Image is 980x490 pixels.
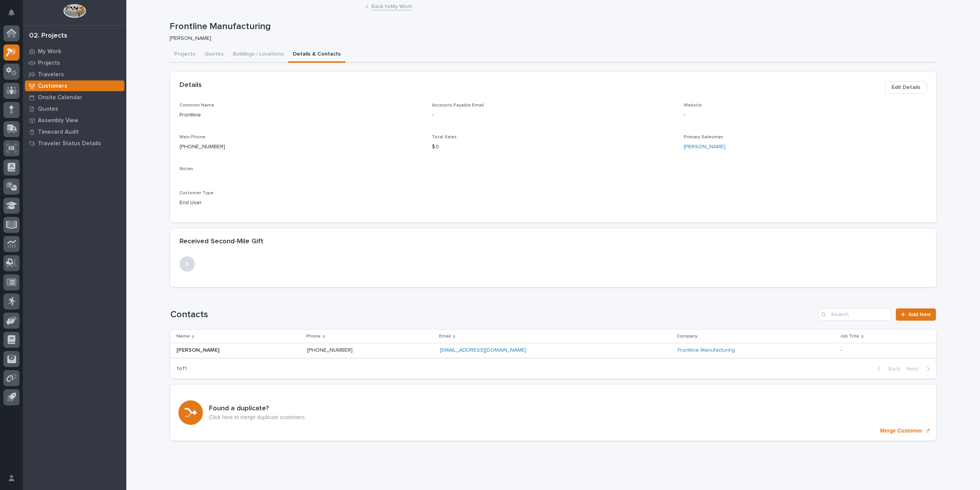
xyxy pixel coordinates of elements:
span: Website [684,103,702,108]
a: Traveler Status Details [23,138,126,149]
a: [EMAIL_ADDRESS][DOMAIN_NAME] [440,347,526,353]
h3: Found a duplicate? [209,405,306,413]
a: Frontline Manufacturing [678,347,735,354]
h1: Contacts [170,309,815,320]
p: My Work [38,48,61,55]
a: [PERSON_NAME] [684,143,725,151]
a: Back toMy Work [371,2,412,10]
p: Traveler Status Details [38,140,101,147]
p: Click here to merge duplicate customers. [209,414,306,421]
p: Frontline [180,111,423,119]
span: Total Sales [432,135,457,139]
a: [PHONE_NUMBER] [180,144,225,149]
tr: [PERSON_NAME][PERSON_NAME] [PHONE_NUMBER] [EMAIL_ADDRESS][DOMAIN_NAME] Frontline Manufacturing -- [170,343,936,357]
p: Email [439,332,451,341]
p: - [684,111,927,119]
p: Customers [38,83,67,90]
input: Search [818,308,891,321]
p: Name [176,332,190,341]
span: Add New [908,312,931,317]
a: My Work [23,46,126,57]
button: Quotes [200,47,228,63]
div: 02. Projects [29,32,67,40]
h2: Received Second-Mile Gift [180,238,263,246]
p: Merge Customer [880,428,922,434]
span: Next [906,365,923,372]
h2: Details [180,81,202,90]
p: Assembly View [38,117,78,124]
p: Frontline Manufacturing [170,21,934,32]
div: Notifications [10,9,20,21]
p: Timecard Audit [38,129,79,136]
p: Job Title [840,332,859,341]
button: Projects [170,47,200,63]
p: Projects [38,60,60,67]
p: Phone [306,332,321,341]
span: Edit Details [892,83,920,92]
button: Back [871,365,903,372]
button: Notifications [3,5,20,21]
button: Buildings / Locations [228,47,288,63]
span: Main Phone [180,135,206,139]
p: Onsite Calendar [38,94,82,101]
a: Timecard Audit [23,126,126,138]
img: Workspace Logo [63,4,86,18]
p: Company [677,332,697,341]
span: Common Name [180,103,214,108]
button: Next [903,365,936,372]
p: [PERSON_NAME] [176,346,221,354]
p: [PERSON_NAME] [170,35,931,42]
span: Accounts Payable Email [432,103,484,108]
a: Projects [23,57,126,69]
p: 1 of 1 [170,359,193,378]
p: - [432,111,675,119]
a: Onsite Calendar [23,92,126,103]
a: Add New [896,308,936,321]
p: $ 0 [432,143,675,151]
a: Assembly View [23,115,126,126]
span: Customer Type [180,191,214,195]
a: Merge Customer [170,385,936,441]
p: Quotes [38,106,58,113]
p: End User [180,199,423,207]
a: Quotes [23,103,126,115]
button: Details & Contacts [288,47,345,63]
p: - [841,346,844,354]
span: Primary Salesman [684,135,723,139]
a: Customers [23,80,126,92]
span: Back [884,365,900,372]
span: Notes [180,167,193,171]
a: Travelers [23,69,126,80]
a: [PHONE_NUMBER] [307,347,353,353]
p: Travelers [38,71,64,78]
button: Edit Details [885,81,927,93]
